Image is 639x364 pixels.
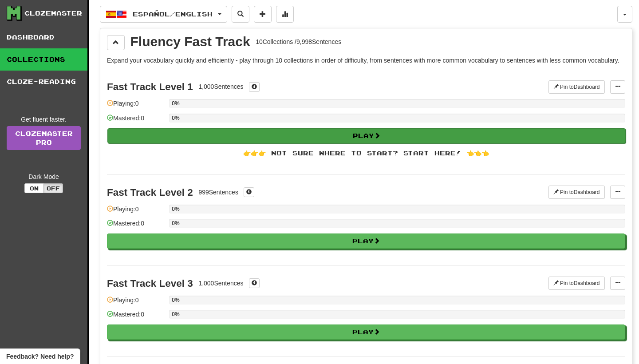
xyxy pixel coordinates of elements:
[107,114,165,128] div: Mastered: 0
[107,149,625,158] div: 👉👉👉 Not sure where to start? Start here! 👈👈👈
[232,6,249,23] button: Search sentences
[107,128,626,143] button: Play
[130,35,250,48] div: Fluency Fast Track
[107,205,165,219] div: Playing: 0
[107,187,193,198] div: Fast Track Level 2
[107,233,625,249] button: Play
[107,278,193,289] div: Fast Track Level 3
[43,183,63,193] button: Off
[276,6,294,23] button: More stats
[107,296,165,310] div: Playing: 0
[133,10,213,18] span: Español / English
[254,6,272,23] button: Add sentence to collection
[107,310,165,324] div: Mastered: 0
[107,324,625,340] button: Play
[7,172,81,181] div: Dark Mode
[7,126,81,150] a: ClozemasterPro
[6,352,74,361] span: Open feedback widget
[24,9,82,18] div: Clozemaster
[107,81,193,92] div: Fast Track Level 1
[198,82,243,91] div: 1,000 Sentences
[548,186,605,199] button: Pin toDashboard
[548,277,605,290] button: Pin toDashboard
[107,56,625,65] p: Expand your vocabulary quickly and efficiently - play through 10 collections in order of difficul...
[198,188,238,197] div: 999 Sentences
[548,80,605,94] button: Pin toDashboard
[107,99,165,114] div: Playing: 0
[198,279,243,288] div: 1,000 Sentences
[7,115,81,124] div: Get fluent faster.
[100,6,227,23] button: Español/English
[107,219,165,233] div: Mastered: 0
[256,37,341,46] div: 10 Collections / 9,998 Sentences
[24,183,44,193] button: On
